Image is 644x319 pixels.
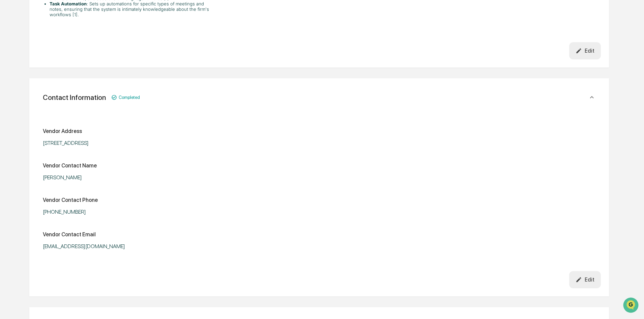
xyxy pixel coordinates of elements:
[4,95,45,107] a: 🔎Data Lookup
[50,1,87,6] strong: Task Automation
[49,86,54,91] div: 🗄️
[115,54,123,62] button: Start new chat
[43,162,97,169] div: Vendor Contact Name
[4,82,46,95] a: 🖐️Preclearance
[7,14,123,25] p: How can we help?
[622,297,641,315] iframe: Open customer support
[23,52,111,58] div: Start new chat
[43,231,96,238] div: Vendor Contact Email
[43,140,211,146] div: [STREET_ADDRESS]
[43,243,211,249] div: [EMAIL_ADDRESS][DOMAIN_NAME]
[569,271,601,288] button: Edit
[43,93,106,102] div: Contact Information
[13,85,43,92] span: Preclearance
[13,98,42,105] span: Data Lookup
[7,99,12,104] div: 🔎
[43,197,98,203] div: Vendor Contact Phone
[37,86,601,108] div: Contact InformationCompleted
[7,52,19,64] img: 1746055101610-c473b297-6a78-478c-a979-82029cc54cd1
[7,86,12,91] div: 🖐️
[23,58,85,64] div: We're available if you need us!
[67,114,82,119] span: Pylon
[48,114,82,119] a: Powered byPylon
[56,85,84,92] span: Attestations
[46,82,86,95] a: 🗄️Attestations
[43,128,82,134] div: Vendor Address
[576,48,594,54] div: Edit
[576,276,594,283] div: Edit
[119,95,140,100] span: Completed
[43,174,211,181] div: [PERSON_NAME]
[43,209,211,215] div: [PHONE_NUMBER]
[50,1,211,17] li: : Sets up automations for specific types of meetings and notes, ensuring that the system is intim...
[569,42,601,59] button: Edit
